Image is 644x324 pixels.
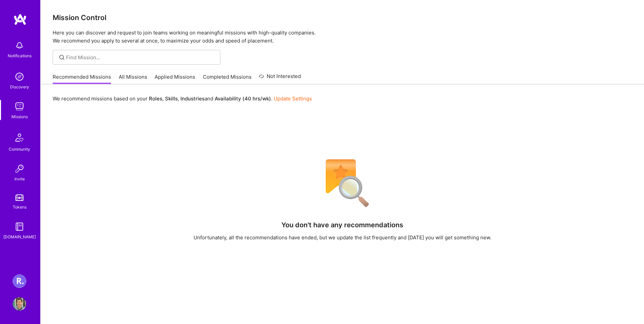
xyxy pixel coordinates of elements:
b: Skills [165,95,178,102]
a: Roger Healthcare: Team for Clinical Intake Platform [11,274,28,288]
a: Recommended Missions [53,73,111,84]
div: Invite [14,175,25,182]
img: logo [13,13,27,25]
b: Availability (40 hrs/wk) [215,95,271,102]
a: Not Interested [259,72,301,84]
i: icon SearchGrey [58,54,66,61]
img: No Results [314,155,371,212]
a: Completed Missions [203,73,252,84]
img: bell [13,39,26,52]
p: We recommend missions based on your , , and . [53,95,312,102]
p: Here you can discover and request to join teams working on meaningful missions with high-quality ... [53,29,632,45]
img: tokens [15,194,23,201]
img: User Avatar [13,297,26,311]
img: Community [11,130,28,146]
b: Industries [180,95,205,102]
img: teamwork [13,100,26,113]
b: Roles [149,95,162,102]
div: [DOMAIN_NAME] [3,233,36,240]
a: All Missions [119,73,147,84]
div: Missions [11,113,28,120]
input: Find Mission... [66,54,215,61]
img: guide book [13,220,26,233]
div: Unfortunately, all the recommendations have ended, but we update the list frequently and [DATE] y... [194,234,491,241]
div: Tokens [13,204,26,211]
div: Notifications [8,52,32,59]
h4: You don't have any recommendations [281,221,403,229]
a: Applied Missions [155,73,195,84]
img: discovery [13,70,26,83]
h3: Mission Control [53,13,632,22]
div: Community [9,146,30,153]
a: Update Settings [274,95,312,102]
div: Discovery [10,83,29,90]
img: Invite [13,162,26,175]
a: User Avatar [11,297,28,311]
img: Roger Healthcare: Team for Clinical Intake Platform [13,274,26,288]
